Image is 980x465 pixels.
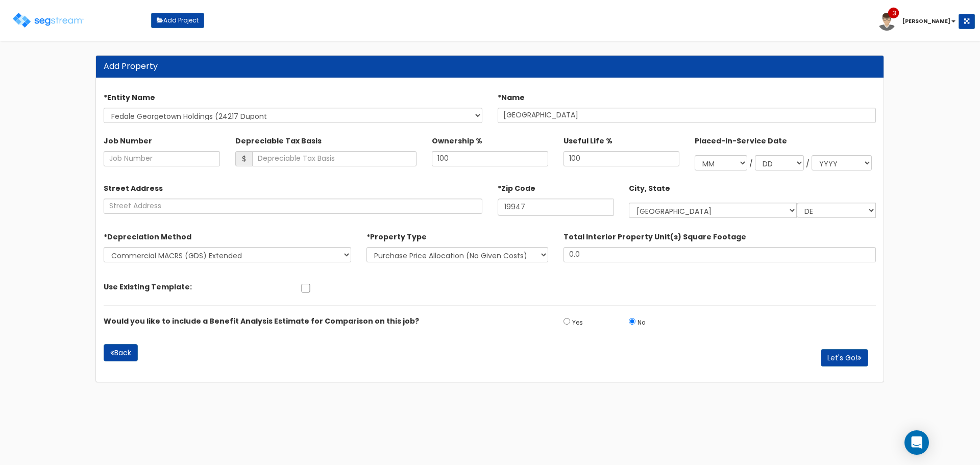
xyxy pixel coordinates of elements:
input: Useful Life % [563,151,679,166]
label: Use Existing Template: [104,282,192,292]
input: Property Name [498,108,876,123]
label: Depreciable Tax Basis [235,132,322,146]
div: / [749,159,753,169]
label: Placed-In-Service Date [695,132,787,146]
div: Add Property [104,61,876,72]
b: [PERSON_NAME] [902,17,950,25]
span: 3 [892,9,896,18]
div: Open Intercom Messenger [904,430,929,455]
label: Would you like to include a Benefit Analysis Estimate for Comparison on this job? [104,316,419,326]
label: *Zip Code [498,180,535,193]
label: Total Interior Property Unit(s) Square Footage [563,228,746,242]
small: No [638,319,645,327]
img: avatar.png [878,13,896,31]
input: total square foot [563,247,876,262]
label: *Depreciation Method [104,228,191,242]
input: Street Address [104,199,482,214]
input: Depreciable Tax Basis [252,151,417,166]
label: *Name [498,89,525,103]
button: Back [104,344,138,361]
button: Let's Go! [821,349,868,366]
label: Ownership % [432,132,482,146]
input: Ownership % [432,151,548,166]
div: / [806,159,810,169]
small: Yes [572,319,583,327]
label: *Entity Name [104,89,155,103]
img: logo.png [13,13,84,28]
span: $ [235,151,252,166]
label: *Property Type [366,228,427,242]
input: Zip Code [498,199,614,216]
input: Job Number [104,151,219,166]
button: Add Project [151,13,204,28]
label: City, State [629,180,670,193]
label: Street Address [104,180,163,193]
label: Useful Life % [563,132,612,146]
label: Job Number [104,132,152,146]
